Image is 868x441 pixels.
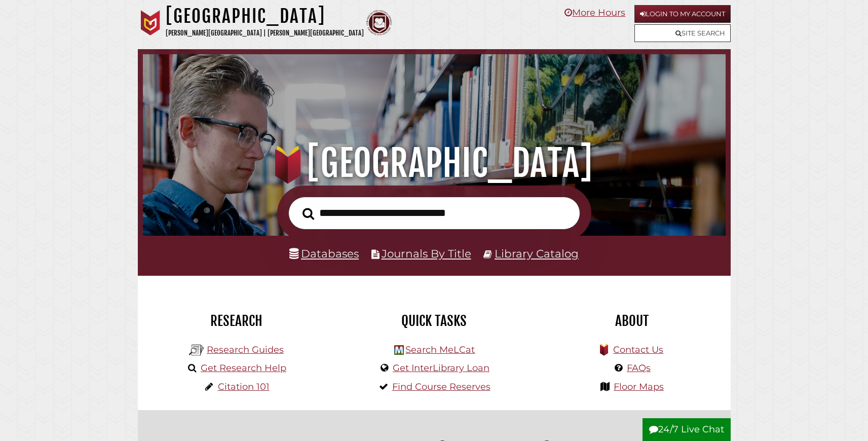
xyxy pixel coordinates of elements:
h1: [GEOGRAPHIC_DATA] [166,5,364,27]
a: FAQs [627,362,651,374]
a: Citation 101 [218,381,270,392]
a: Login to My Account [634,5,731,23]
a: Contact Us [613,344,663,355]
img: Calvin University [138,10,163,35]
a: Library Catalog [495,247,579,260]
a: Research Guides [207,344,284,355]
img: Hekman Library Logo [394,345,404,355]
img: Calvin Theological Seminary [366,10,392,35]
h1: [GEOGRAPHIC_DATA] [156,141,712,186]
a: More Hours [564,7,625,18]
a: Find Course Reserves [392,381,490,392]
a: Floor Maps [614,381,664,392]
img: Hekman Library Logo [189,343,204,358]
p: [PERSON_NAME][GEOGRAPHIC_DATA] | [PERSON_NAME][GEOGRAPHIC_DATA] [166,27,364,39]
h2: Quick Tasks [343,312,525,329]
h2: About [541,312,723,329]
button: Search [297,205,319,223]
a: Search MeLCat [405,344,475,355]
i: Search [303,207,314,220]
a: Journals By Title [382,247,471,260]
a: Get InterLibrary Loan [393,362,489,374]
a: Get Research Help [201,362,286,374]
a: Databases [289,247,359,260]
h2: Research [145,312,328,329]
a: Site Search [634,24,731,42]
